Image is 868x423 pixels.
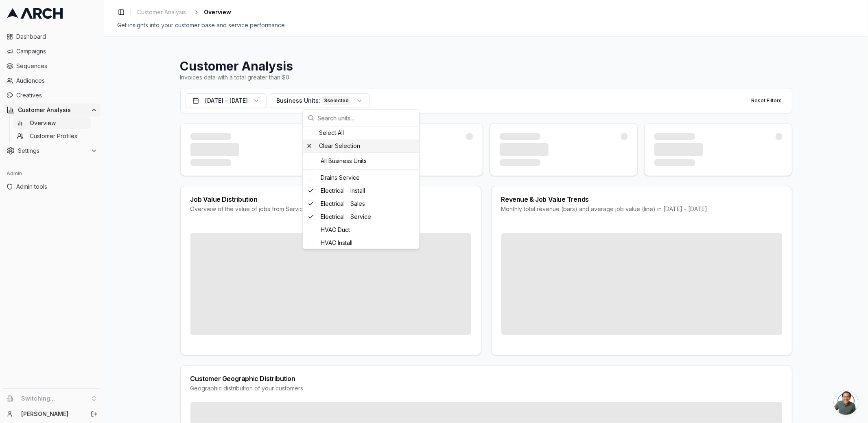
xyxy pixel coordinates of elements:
div: Geographic distribution of your customers [190,384,782,392]
a: Sequences [3,59,101,73]
a: Admin tools [3,180,101,193]
span: HVAC Install [321,239,352,247]
span: Customer Analysis [18,106,87,114]
span: Customer Profiles [30,132,77,140]
div: 3 selected [322,96,351,105]
button: [DATE] - [DATE] [186,93,267,108]
span: Electrical - Service [321,213,371,221]
span: Electrical - Sales [321,200,365,208]
div: Suggestions [303,126,419,249]
h1: Customer Analysis [180,59,792,73]
div: Overview of the value of jobs from Service [GEOGRAPHIC_DATA] [190,205,471,213]
span: Electrical - Install [321,187,365,195]
span: Overview [204,8,231,16]
button: Settings [3,144,101,157]
span: Sequences [16,62,97,70]
nav: breadcrumb [134,7,231,18]
span: Customer Analysis [137,8,186,16]
button: Log out [88,408,100,420]
div: Open chat [834,390,858,415]
div: Monthly total revenue (bars) and average job value (line) in [DATE] - [DATE] [501,205,782,213]
span: Business Units: [277,97,321,105]
a: Overview [13,117,91,129]
span: Creatives [16,91,97,99]
div: Get insights into your customer base and service performance [117,21,855,29]
span: Audiences [16,77,97,85]
span: Settings [18,147,87,155]
a: Customer Analysis [134,7,189,18]
button: Reset Filters [747,94,787,107]
button: Customer Analysis [3,104,101,117]
div: Admin [3,167,101,180]
div: Revenue & Job Value Trends [501,196,782,203]
div: Job Value Distribution [190,196,471,203]
div: Select All [303,126,419,139]
a: Campaigns [3,45,101,58]
span: Drains Service [321,174,360,182]
span: HVAC Duct [321,226,350,234]
div: Clear Selection [303,139,419,152]
span: Admin tools [16,183,97,191]
span: Campaigns [16,47,97,55]
div: Customer Geographic Distribution [190,375,782,382]
span: Overview [30,119,56,127]
input: Search units... [317,110,414,126]
a: Creatives [3,89,101,102]
span: Dashboard [16,33,97,41]
div: Invoices data with a total greater than $0 [180,73,792,82]
a: Audiences [3,74,101,87]
div: All Business Units [304,154,418,167]
button: Business Units:3selected [270,93,370,108]
a: Dashboard [3,30,101,43]
a: [PERSON_NAME] [21,410,82,418]
a: Customer Profiles [13,130,91,142]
